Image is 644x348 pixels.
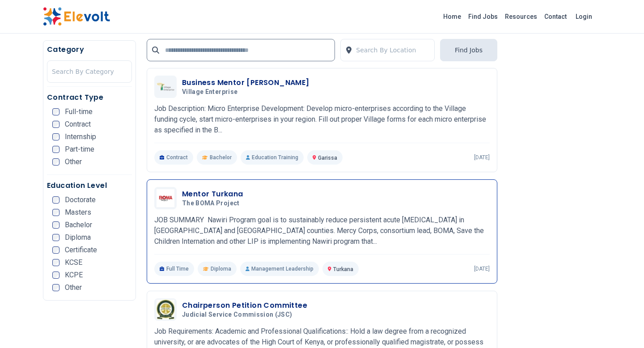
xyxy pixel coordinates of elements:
[157,189,174,207] img: The BOMA Project
[52,133,59,140] input: Internship
[318,155,337,161] span: Garissa
[210,154,232,161] span: Bachelor
[52,108,59,115] input: Full-time
[65,246,97,254] span: Certificate
[65,133,96,140] span: Internship
[570,8,597,25] a: Login
[240,262,319,276] p: Management Leadership
[65,284,82,291] span: Other
[154,215,490,247] p: JOB SUMMARY Nawiri Program goal is to sustainably reduce persistent acute [MEDICAL_DATA] in [GEOG...
[52,196,59,204] input: Doctorate
[52,272,59,279] input: KCPE
[157,82,174,91] img: Village Enterprise
[508,40,601,309] iframe: Advertisement
[440,9,465,24] a: Home
[65,158,82,166] span: Other
[65,259,82,266] span: KCSE
[52,246,59,254] input: Certificate
[182,311,292,319] span: Judicial Service Commission (JSC)
[47,92,132,103] h5: Contract Type
[65,209,91,216] span: Masters
[465,9,501,24] a: Find Jobs
[65,108,93,115] span: Full-time
[182,199,240,208] span: The BOMA Project
[182,88,237,96] span: Village Enterprise
[52,121,59,128] input: Contract
[43,7,110,26] img: Elevolt
[154,150,193,165] p: Contract
[65,196,96,204] span: Doctorate
[47,180,132,191] h5: Education Level
[154,187,490,276] a: The BOMA ProjectMentor TurkanaThe BOMA ProjectJOB SUMMARY Nawiri Program goal is to sustainably r...
[65,121,91,128] span: Contract
[501,9,541,24] a: Resources
[157,300,174,319] img: Judicial Service Commission (JSC)
[182,189,243,199] h3: Mentor Turkana
[474,265,490,272] p: [DATE]
[52,284,59,291] input: Other
[65,221,92,229] span: Bachelor
[474,154,490,161] p: [DATE]
[154,103,490,136] p: Job Description: Micro Enterprise Development: Develop micro-enterprises according to the Village...
[65,146,94,153] span: Part-time
[52,209,59,216] input: Masters
[52,259,59,266] input: KCSE
[182,77,309,88] h3: Business Mentor [PERSON_NAME]
[333,266,353,272] span: Turkana
[52,234,59,241] input: Diploma
[52,221,59,229] input: Bachelor
[599,305,644,348] iframe: Chat Widget
[182,300,307,311] h3: Chairperson Petition Committee
[541,9,570,24] a: Contact
[440,39,497,61] button: Find Jobs
[241,150,304,165] p: Education Training
[52,146,59,153] input: Part-time
[154,76,490,165] a: Village EnterpriseBusiness Mentor [PERSON_NAME]Village EnterpriseJob Description: Micro Enterpris...
[154,262,194,276] p: Full Time
[65,234,91,241] span: Diploma
[211,265,231,272] span: Diploma
[65,272,83,279] span: KCPE
[47,44,132,55] h5: Category
[52,158,59,166] input: Other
